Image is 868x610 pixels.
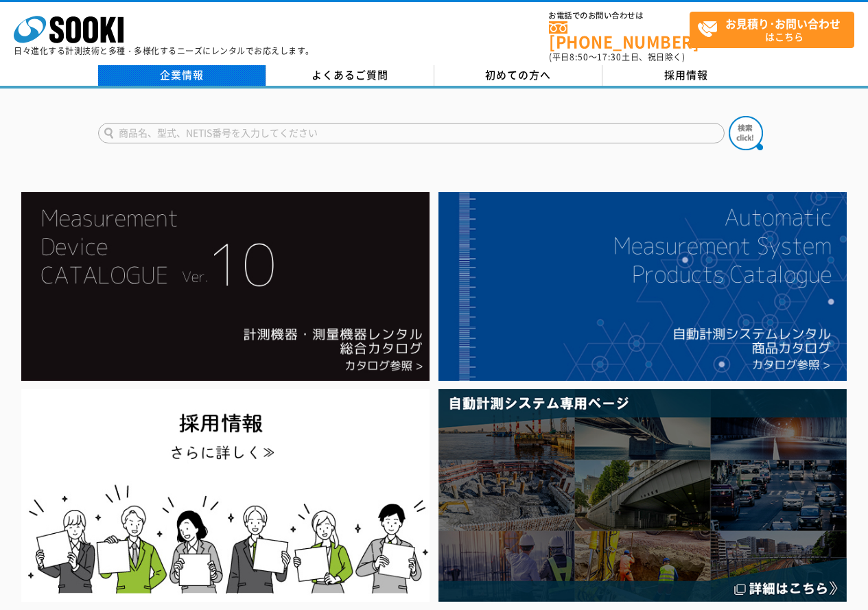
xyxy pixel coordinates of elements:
a: 採用情報 [602,65,771,86]
a: 初めての方へ [434,65,602,86]
a: よくあるご質問 [266,65,434,86]
span: 8:50 [570,51,589,63]
input: 商品名、型式、NETIS番号を入力してください [98,123,725,143]
span: (平日 ～ 土日、祝日除く) [549,51,685,63]
p: 日々進化する計測技術と多種・多様化するニーズにレンタルでお応えします。 [14,47,314,55]
a: 企業情報 [98,65,266,86]
img: 自動計測システム専用ページ [438,389,847,601]
span: はこちら [697,12,854,47]
span: 17:30 [597,51,622,63]
img: Catalog Ver10 [21,192,430,381]
img: btn_search.png [729,116,763,150]
a: お見積り･お問い合わせはこちら [690,12,854,48]
a: [PHONE_NUMBER] [549,21,690,49]
span: お電話でのお問い合わせは [549,12,690,20]
span: 初めての方へ [485,67,551,82]
strong: お見積り･お問い合わせ [725,15,841,32]
img: SOOKI recruit [21,389,430,601]
img: 自動計測システムカタログ [438,192,847,381]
